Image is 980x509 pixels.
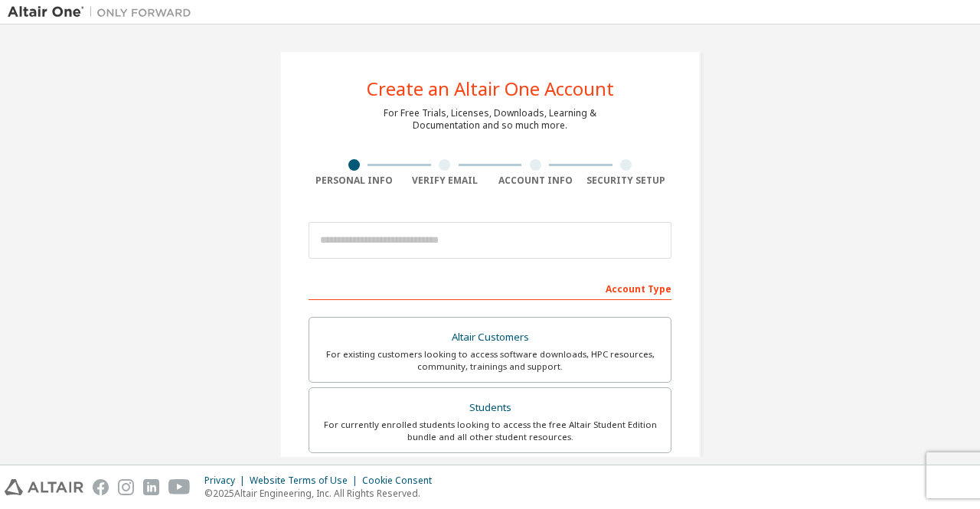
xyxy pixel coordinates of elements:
[362,475,441,487] div: Cookie Consent
[143,479,159,495] img: linkedin.svg
[5,479,83,495] img: altair_logo.svg
[8,5,199,20] img: Altair One
[118,479,134,495] img: instagram.svg
[204,475,250,487] div: Privacy
[204,487,441,500] p: © 2025 Altair Engineering, Inc. All Rights Reserved.
[490,175,581,187] div: Account Info
[93,479,109,495] img: facebook.svg
[168,479,191,495] img: youtube.svg
[318,419,661,443] div: For currently enrolled students looking to access the free Altair Student Edition bundle and all ...
[367,80,614,98] div: Create an Altair One Account
[250,475,362,487] div: Website Terms of Use
[384,107,596,132] div: For Free Trials, Licenses, Downloads, Learning & Documentation and so much more.
[309,276,671,300] div: Account Type
[318,327,661,348] div: Altair Customers
[400,175,491,187] div: Verify Email
[309,175,400,187] div: Personal Info
[318,397,661,419] div: Students
[318,348,661,373] div: For existing customers looking to access software downloads, HPC resources, community, trainings ...
[581,175,672,187] div: Security Setup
